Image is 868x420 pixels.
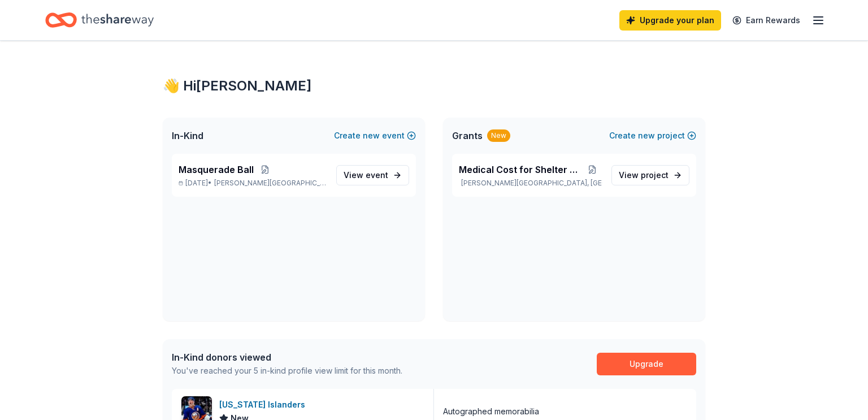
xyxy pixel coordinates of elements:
a: Upgrade [597,353,696,375]
span: View [344,168,388,182]
span: new [638,129,655,142]
a: View project [611,165,689,185]
span: event [366,170,388,180]
div: New [487,129,510,142]
span: [PERSON_NAME][GEOGRAPHIC_DATA], [GEOGRAPHIC_DATA] [214,179,327,188]
a: Home [45,7,154,33]
div: In-Kind donors viewed [172,350,402,364]
p: [DATE] • [179,179,327,188]
a: Earn Rewards [726,10,807,31]
p: [PERSON_NAME][GEOGRAPHIC_DATA], [GEOGRAPHIC_DATA] [459,179,602,188]
button: Createnewevent [334,129,416,142]
div: [US_STATE] Islanders [219,398,310,412]
span: In-Kind [172,129,203,142]
span: Grants [452,129,483,142]
div: Autographed memorabilia [443,405,539,418]
span: new [363,129,380,142]
span: project [641,170,669,180]
div: 👋 Hi [PERSON_NAME] [163,77,705,95]
div: You've reached your 5 in-kind profile view limit for this month. [172,364,402,378]
a: Upgrade your plan [619,10,721,31]
span: View [619,168,669,182]
button: Createnewproject [609,129,696,142]
span: Masquerade Ball [179,163,254,176]
a: View event [336,165,409,185]
span: Medical Cost for Shelter Dogs [459,163,581,176]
